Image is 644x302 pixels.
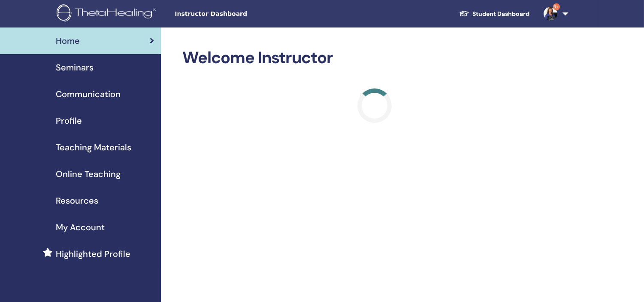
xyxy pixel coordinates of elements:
h2: Welcome Instructor [182,48,567,68]
span: My Account [56,221,105,234]
span: Instructor Dashboard [175,9,303,18]
span: Teaching Materials [56,141,131,154]
span: Home [56,34,80,47]
img: logo.png [57,4,159,24]
span: 9+ [553,3,560,10]
span: Communication [56,88,121,101]
img: graduation-cap-white.svg [459,10,469,17]
span: Highlighted Profile [56,247,130,260]
span: Online Teaching [56,168,121,180]
span: Seminars [56,61,94,74]
span: Profile [56,114,82,127]
span: Resources [56,194,98,207]
img: default.jpg [544,7,557,21]
a: Student Dashboard [452,6,537,22]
